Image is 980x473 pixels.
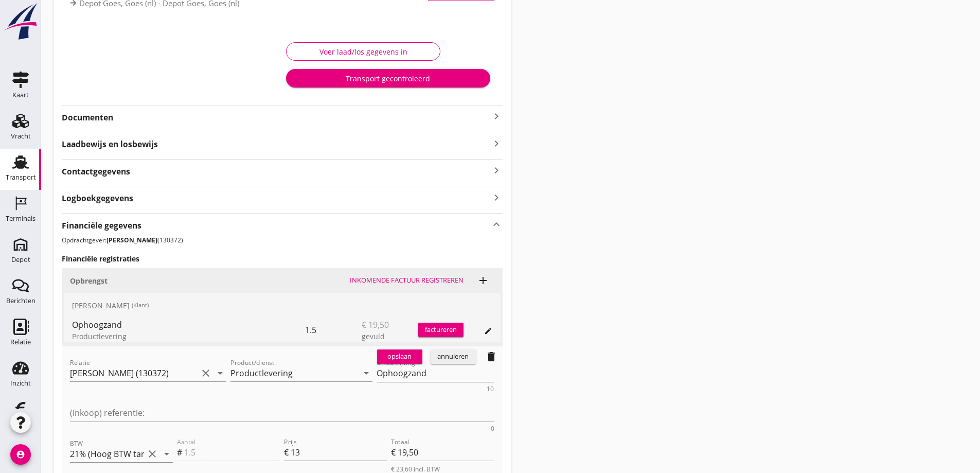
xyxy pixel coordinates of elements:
i: keyboard_arrow_right [490,190,503,204]
strong: Opbrengst [70,276,108,286]
div: [PERSON_NAME] [64,293,501,318]
input: Product/dienst [230,365,358,381]
small: (Klant) [132,301,149,310]
input: Prijs [291,444,387,461]
div: 0 [491,426,494,432]
i: clear [200,367,212,379]
strong: Documenten [62,112,490,124]
i: arrow_drop_down [161,448,173,460]
button: opslaan [377,349,422,364]
div: Inkomende factuur registreren [350,275,464,286]
div: Kaart [12,92,29,98]
i: keyboard_arrow_right [490,110,503,122]
div: Transport [6,174,36,181]
i: add [477,274,489,287]
strong: Logboekgegevens [62,192,133,204]
button: Transport gecontroleerd [286,69,490,87]
i: keyboard_arrow_up [490,218,503,232]
div: Depot [11,256,30,263]
h3: Financiële registraties [62,253,503,264]
button: factureren [418,323,464,337]
div: 10 [487,386,494,392]
div: factureren [418,325,464,335]
input: BTW [70,446,144,462]
strong: [PERSON_NAME] [106,236,157,244]
div: gevuld [362,331,418,342]
div: annuleren [435,352,472,362]
i: keyboard_arrow_right [490,137,503,150]
div: € [284,446,291,459]
i: clear [146,448,158,460]
p: Opdrachtgever: (130372) [62,236,503,245]
img: logo-small.a267ee39.svg [2,3,39,41]
span: € 19,50 [362,319,389,331]
div: Ophoogzand [72,319,305,331]
strong: Financiële gegevens [62,220,141,232]
div: Terminals [6,215,35,222]
div: Productlevering [72,331,305,342]
input: Relatie [70,365,198,381]
strong: Contactgegevens [62,166,130,178]
div: Berichten [6,297,35,304]
i: arrow_drop_down [360,367,372,379]
input: Totaal [391,444,494,461]
div: 1.5 [305,318,362,342]
button: Inkomende factuur registreren [346,273,468,288]
button: Voer laad/los gegevens in [286,42,440,61]
div: Inzicht [10,380,31,387]
textarea: Omschrijving [377,365,494,382]
textarea: (Inkoop) referentie: [70,405,494,422]
i: edit [484,327,492,335]
i: account_circle [10,444,31,465]
div: opslaan [381,352,418,362]
strong: Laadbewijs en losbewijs [62,138,490,150]
i: delete [485,351,497,363]
div: Voer laad/los gegevens in [295,46,432,57]
i: arrow_drop_down [214,367,226,379]
div: Relatie [10,339,31,345]
i: keyboard_arrow_right [490,164,503,178]
div: Transport gecontroleerd [294,73,482,84]
button: annuleren [431,349,476,364]
div: Vracht [11,133,31,139]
